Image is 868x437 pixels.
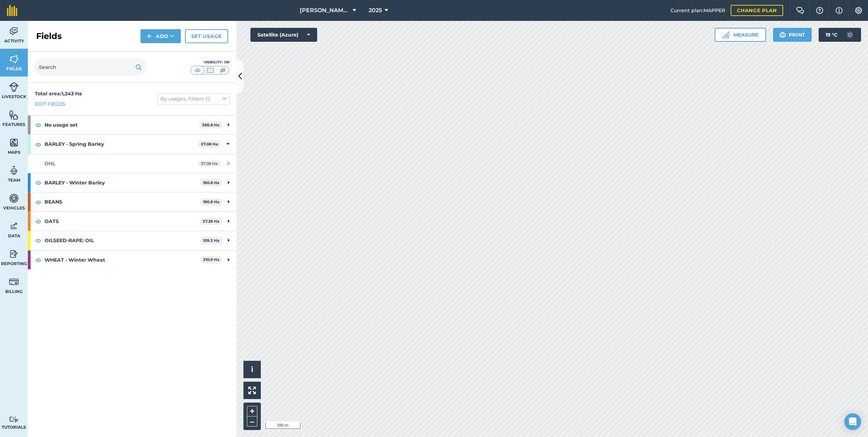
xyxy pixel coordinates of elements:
img: svg+xml;base64,PHN2ZyB4bWxucz0iaHR0cDovL3d3dy53My5vcmcvMjAwMC9zdmciIHdpZHRoPSI1MCIgaGVpZ2h0PSI0MC... [206,67,215,74]
span: 57.08 Ha [198,160,220,166]
span: 2025 [369,6,382,15]
img: svg+xml;base64,PHN2ZyB4bWxucz0iaHR0cDovL3d3dy53My5vcmcvMjAwMC9zdmciIHdpZHRoPSIxOCIgaGVpZ2h0PSIyNC... [35,217,41,225]
a: Change plan [731,5,783,16]
div: BEANS180.8 Ha [28,192,236,211]
span: Current plan : MAPPER [670,7,725,14]
strong: 109.3 Ha [203,238,219,243]
img: svg+xml;base64,PHN2ZyB4bWxucz0iaHR0cDovL3d3dy53My5vcmcvMjAwMC9zdmciIHdpZHRoPSIxOSIgaGVpZ2h0PSIyNC... [135,63,142,71]
img: svg+xml;base64,PHN2ZyB4bWxucz0iaHR0cDovL3d3dy53My5vcmcvMjAwMC9zdmciIHdpZHRoPSI1MCIgaGVpZ2h0PSI0MC... [193,67,202,74]
button: 19 °C [819,28,861,42]
strong: 57.29 Ha [203,219,219,224]
span: [PERSON_NAME] C [300,6,350,15]
strong: BARLEY - Winter Barley [45,173,200,192]
strong: BEANS [45,192,200,211]
strong: No usage set [45,116,199,134]
button: Add [140,29,181,43]
span: OHL [45,160,55,167]
img: svg+xml;base64,PHN2ZyB4bWxucz0iaHR0cDovL3d3dy53My5vcmcvMjAwMC9zdmciIHdpZHRoPSIxNyIgaGVpZ2h0PSIxNy... [836,6,843,15]
button: + [247,406,257,416]
strong: WHEAT - Winter Wheat [45,251,200,269]
img: Two speech bubbles overlapping with the left bubble in the forefront [796,7,804,14]
strong: 160.8 Ha [203,180,219,185]
img: A cog icon [854,7,863,14]
input: Search [35,59,146,76]
img: svg+xml;base64,PHN2ZyB4bWxucz0iaHR0cDovL3d3dy53My5vcmcvMjAwMC9zdmciIHdpZHRoPSIxOCIgaGVpZ2h0PSIyNC... [35,198,41,206]
strong: 57.08 Ha [201,142,218,146]
span: 19 ° C [826,28,837,42]
img: Ruler icon [722,31,729,38]
img: svg+xml;base64,PD94bWwgdmVyc2lvbj0iMS4wIiBlbmNvZGluZz0idXRmLTgiPz4KPCEtLSBHZW5lcmF0b3I6IEFkb2JlIE... [9,26,19,37]
img: svg+xml;base64,PHN2ZyB4bWxucz0iaHR0cDovL3d3dy53My5vcmcvMjAwMC9zdmciIHdpZHRoPSIxOSIgaGVpZ2h0PSIyNC... [779,31,786,39]
button: – [247,416,257,427]
img: svg+xml;base64,PD94bWwgdmVyc2lvbj0iMS4wIiBlbmNvZGluZz0idXRmLTgiPz4KPCEtLSBHZW5lcmF0b3I6IEFkb2JlIE... [9,165,19,176]
img: svg+xml;base64,PHN2ZyB4bWxucz0iaHR0cDovL3d3dy53My5vcmcvMjAwMC9zdmciIHdpZHRoPSIxNCIgaGVpZ2h0PSIyNC... [147,32,152,40]
button: Measure [715,28,766,42]
strong: OILSEED-RAPE: OIL [45,231,200,250]
img: svg+xml;base64,PD94bWwgdmVyc2lvbj0iMS4wIiBlbmNvZGluZz0idXRmLTgiPz4KPCEtLSBHZW5lcmF0b3I6IEFkb2JlIE... [9,193,19,204]
img: svg+xml;base64,PHN2ZyB4bWxucz0iaHR0cDovL3d3dy53My5vcmcvMjAwMC9zdmciIHdpZHRoPSIxOCIgaGVpZ2h0PSIyNC... [35,236,41,245]
strong: OATS [45,212,200,231]
div: BARLEY - Winter Barley160.8 Ha [28,173,236,192]
div: BARLEY - Spring Barley57.08 Ha [28,135,236,153]
div: WHEAT - Winter Wheat310.9 Ha [28,251,236,269]
button: Print [773,28,812,42]
h2: Fields [36,31,62,42]
strong: 180.8 Ha [203,199,219,204]
strong: Total area : 1,243 Ha [35,90,82,97]
img: svg+xml;base64,PHN2ZyB4bWxucz0iaHR0cDovL3d3dy53My5vcmcvMjAwMC9zdmciIHdpZHRoPSIxOCIgaGVpZ2h0PSIyNC... [35,140,41,149]
img: svg+xml;base64,PHN2ZyB4bWxucz0iaHR0cDovL3d3dy53My5vcmcvMjAwMC9zdmciIHdpZHRoPSI1NiIgaGVpZ2h0PSI2MC... [9,54,19,64]
img: svg+xml;base64,PD94bWwgdmVyc2lvbj0iMS4wIiBlbmNvZGluZz0idXRmLTgiPz4KPCEtLSBHZW5lcmF0b3I6IEFkb2JlIE... [9,82,19,92]
img: svg+xml;base64,PD94bWwgdmVyc2lvbj0iMS4wIiBlbmNvZGluZz0idXRmLTgiPz4KPCEtLSBHZW5lcmF0b3I6IEFkb2JlIE... [9,416,19,423]
img: svg+xml;base64,PHN2ZyB4bWxucz0iaHR0cDovL3d3dy53My5vcmcvMjAwMC9zdmciIHdpZHRoPSIxOCIgaGVpZ2h0PSIyNC... [35,256,41,264]
img: A question mark icon [815,7,824,14]
img: svg+xml;base64,PHN2ZyB4bWxucz0iaHR0cDovL3d3dy53My5vcmcvMjAwMC9zdmciIHdpZHRoPSI1NiIgaGVpZ2h0PSI2MC... [9,110,19,120]
img: svg+xml;base64,PD94bWwgdmVyc2lvbj0iMS4wIiBlbmNvZGluZz0idXRmLTgiPz4KPCEtLSBHZW5lcmF0b3I6IEFkb2JlIE... [9,249,19,259]
div: Visibility: On [191,59,230,65]
img: svg+xml;base64,PHN2ZyB4bWxucz0iaHR0cDovL3d3dy53My5vcmcvMjAwMC9zdmciIHdpZHRoPSIxOCIgaGVpZ2h0PSIyNC... [35,178,41,187]
strong: 310.9 Ha [203,257,219,262]
span: i [251,365,253,374]
a: OHL57.08 Ha [28,154,236,173]
div: OILSEED-RAPE: OIL109.3 Ha [28,231,236,250]
img: svg+xml;base64,PHN2ZyB4bWxucz0iaHR0cDovL3d3dy53My5vcmcvMjAwMC9zdmciIHdpZHRoPSI1MCIgaGVpZ2h0PSI0MC... [218,67,227,74]
img: fieldmargin Logo [7,5,17,16]
strong: BARLEY - Spring Barley [45,135,198,153]
a: Edit fields [35,100,65,108]
div: Open Intercom Messenger [844,413,861,430]
img: svg+xml;base64,PHN2ZyB4bWxucz0iaHR0cDovL3d3dy53My5vcmcvMjAwMC9zdmciIHdpZHRoPSIxOCIgaGVpZ2h0PSIyNC... [35,121,41,129]
button: By usages, Filters (1) [157,93,230,104]
div: OATS57.29 Ha [28,212,236,231]
div: No usage set366.8 Ha [28,116,236,134]
img: svg+xml;base64,PD94bWwgdmVyc2lvbj0iMS4wIiBlbmNvZGluZz0idXRmLTgiPz4KPCEtLSBHZW5lcmF0b3I6IEFkb2JlIE... [843,28,857,42]
img: svg+xml;base64,PD94bWwgdmVyc2lvbj0iMS4wIiBlbmNvZGluZz0idXRmLTgiPz4KPCEtLSBHZW5lcmF0b3I6IEFkb2JlIE... [9,221,19,231]
img: svg+xml;base64,PD94bWwgdmVyc2lvbj0iMS4wIiBlbmNvZGluZz0idXRmLTgiPz4KPCEtLSBHZW5lcmF0b3I6IEFkb2JlIE... [9,277,19,287]
button: i [243,361,261,378]
img: Four arrows, one pointing top left, one top right, one bottom right and the last bottom left [248,387,256,394]
strong: 366.8 Ha [202,122,219,127]
button: Satellite (Azure) [250,28,317,42]
img: svg+xml;base64,PHN2ZyB4bWxucz0iaHR0cDovL3d3dy53My5vcmcvMjAwMC9zdmciIHdpZHRoPSI1NiIgaGVpZ2h0PSI2MC... [9,137,19,148]
a: Set usage [185,29,228,43]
